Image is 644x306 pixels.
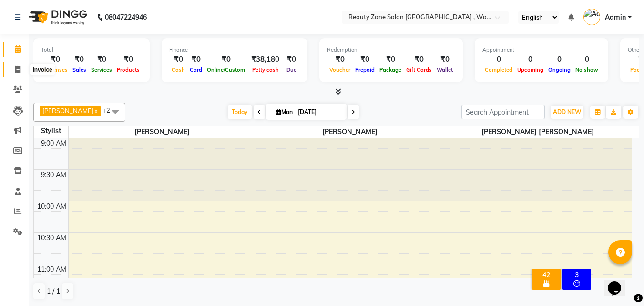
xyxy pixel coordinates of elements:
[404,66,434,73] span: Gift Cards
[444,126,632,138] span: [PERSON_NAME] [PERSON_NAME]
[114,66,142,73] span: Products
[114,54,142,65] div: ₹0
[187,66,204,73] span: Card
[169,46,300,54] div: Finance
[377,54,404,65] div: ₹0
[295,105,343,119] input: 2025-09-01
[583,9,600,25] img: Admin
[482,66,515,73] span: Completed
[284,66,299,73] span: Due
[70,54,89,65] div: ₹0
[228,105,252,119] span: Today
[434,66,455,73] span: Wallet
[327,66,353,73] span: Voucher
[204,54,247,65] div: ₹0
[89,54,114,65] div: ₹0
[250,66,281,73] span: Petty cash
[482,46,601,54] div: Appointment
[515,66,546,73] span: Upcoming
[102,106,117,114] span: +2
[551,106,583,119] button: ADD NEW
[42,107,93,115] span: [PERSON_NAME]
[30,64,54,75] div: Invoice
[353,54,377,65] div: ₹0
[515,54,546,65] div: 0
[404,54,434,65] div: ₹0
[24,4,90,31] img: logo
[93,107,98,115] a: x
[604,268,634,296] iframe: chat widget
[553,108,581,116] span: ADD NEW
[274,108,295,116] span: Mon
[327,46,455,54] div: Redemption
[169,66,187,73] span: Cash
[39,170,68,180] div: 9:30 AM
[89,66,114,73] span: Services
[546,66,573,73] span: Ongoing
[69,126,256,138] span: [PERSON_NAME]
[377,66,404,73] span: Package
[353,66,377,73] span: Prepaid
[35,201,68,211] div: 10:00 AM
[47,286,60,296] span: 1 / 1
[247,54,283,65] div: ₹38,180
[461,105,545,119] input: Search Appointment
[34,126,68,136] div: Stylist
[482,54,515,65] div: 0
[573,54,601,65] div: 0
[605,12,626,22] span: Admin
[434,54,455,65] div: ₹0
[35,264,68,274] div: 11:00 AM
[169,54,187,65] div: ₹0
[39,138,68,148] div: 9:00 AM
[573,66,601,73] span: No show
[41,54,70,65] div: ₹0
[546,54,573,65] div: 0
[187,54,204,65] div: ₹0
[283,54,300,65] div: ₹0
[35,233,68,243] div: 10:30 AM
[564,271,589,279] div: 3
[256,126,444,138] span: [PERSON_NAME]
[534,271,559,279] div: 42
[41,46,142,54] div: Total
[105,4,147,31] b: 08047224946
[327,54,353,65] div: ₹0
[204,66,247,73] span: Online/Custom
[70,66,89,73] span: Sales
